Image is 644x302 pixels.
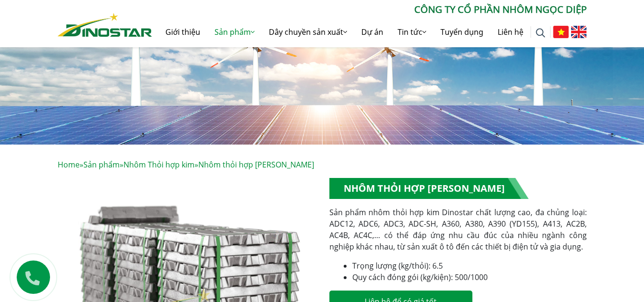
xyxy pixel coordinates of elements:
[58,159,314,170] span: » » »
[352,260,587,271] li: Trọng lượng (kg/thỏi): 6.5
[354,17,390,47] a: Dự án
[198,159,314,170] span: Nhôm thỏi hợp [PERSON_NAME]
[329,207,587,252] p: Sản phẩm nhôm thỏi hợp kim Dinostar chất lượng cao, đa chủng loại: ADC12, ADC6, ADC3, ADC-SH, A36...
[152,2,587,17] p: CÔNG TY CỔ PHẦN NHÔM NGỌC DIỆP
[207,17,262,47] a: Sản phẩm
[83,159,120,170] a: Sản phẩm
[158,17,207,47] a: Giới thiệu
[553,26,569,38] img: Tiếng Việt
[390,17,433,47] a: Tin tức
[536,28,545,38] img: search
[571,26,587,38] img: English
[123,159,194,170] a: Nhôm Thỏi hợp kim
[491,17,531,47] a: Liên hệ
[58,159,80,170] a: Home
[433,17,491,47] a: Tuyển dụng
[352,271,587,283] li: Quy cách đóng gói (kg/kiện): 500/1000
[58,13,152,37] img: Nhôm Dinostar
[329,178,529,199] h1: Nhôm thỏi hợp [PERSON_NAME]
[262,17,354,47] a: Dây chuyền sản xuất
